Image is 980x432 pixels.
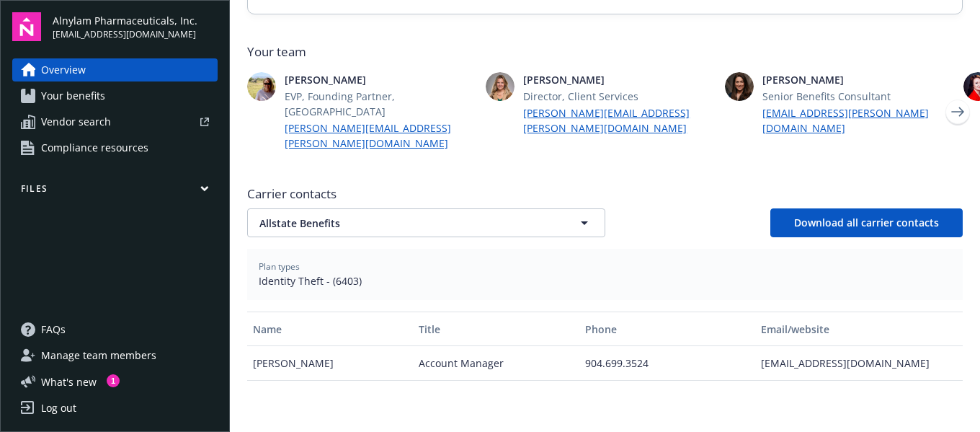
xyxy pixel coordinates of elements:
[413,312,579,346] button: Title
[41,136,148,159] span: Compliance resources
[247,312,413,346] button: Name
[53,28,197,41] span: [EMAIL_ADDRESS][DOMAIN_NAME]
[41,318,66,341] span: FAQs
[41,397,76,420] div: Log out
[762,72,952,87] span: [PERSON_NAME]
[12,318,218,341] a: FAQs
[247,208,605,237] button: Allstate Benefits
[53,13,197,28] span: Alnylam Pharmaceuticals, Inc.
[946,100,969,123] a: Next
[247,43,963,61] span: Your team
[585,322,750,337] div: Phone
[12,110,218,133] a: Vendor search
[413,346,579,381] div: Account Manager
[53,12,218,41] button: Alnylam Pharmaceuticals, Inc.[EMAIL_ADDRESS][DOMAIN_NAME]
[247,72,276,101] img: photo
[579,312,756,346] button: Phone
[285,89,474,119] span: EVP, Founding Partner, [GEOGRAPHIC_DATA]
[755,346,963,381] div: [EMAIL_ADDRESS][DOMAIN_NAME]
[762,89,952,104] span: Senior Benefits Consultant
[762,105,952,136] a: [EMAIL_ADDRESS][PERSON_NAME][DOMAIN_NAME]
[41,374,97,389] span: What ' s new
[107,374,120,387] div: 1
[12,344,218,367] a: Manage team members
[794,216,939,229] span: Download all carrier contacts
[12,58,218,81] a: Overview
[725,72,754,101] img: photo
[761,322,957,337] div: Email/website
[285,120,474,151] a: [PERSON_NAME][EMAIL_ADDRESS][PERSON_NAME][DOMAIN_NAME]
[41,58,86,81] span: Overview
[486,72,514,101] img: photo
[12,374,120,389] button: What's new1
[247,185,963,203] span: Carrier contacts
[579,346,756,381] div: 904.699.3524
[12,12,41,41] img: navigator-logo.svg
[41,344,156,367] span: Manage team members
[259,260,951,273] span: Plan types
[259,216,544,231] span: Allstate Benefits
[523,89,713,104] span: Director, Client Services
[419,322,573,337] div: Title
[247,346,413,381] div: [PERSON_NAME]
[41,84,105,107] span: Your benefits
[770,208,963,237] button: Download all carrier contacts
[523,105,713,136] a: [PERSON_NAME][EMAIL_ADDRESS][PERSON_NAME][DOMAIN_NAME]
[12,136,218,159] a: Compliance resources
[253,322,407,337] div: Name
[12,182,218,200] button: Files
[755,312,963,346] button: Email/website
[523,72,713,87] span: [PERSON_NAME]
[259,273,951,288] span: Identity Theft - (6403)
[285,72,474,87] span: [PERSON_NAME]
[41,110,111,133] span: Vendor search
[12,84,218,107] a: Your benefits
